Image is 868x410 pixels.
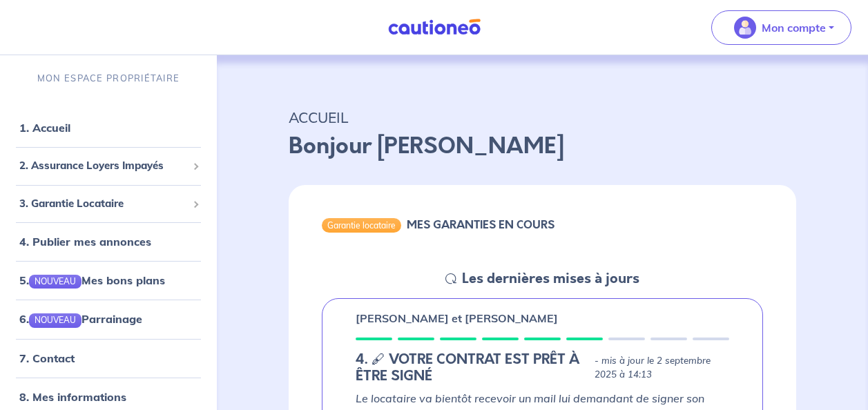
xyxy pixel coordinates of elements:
[6,153,211,179] div: 2. Assurance Loyers Impayés
[19,312,142,326] a: 6.NOUVEAUParrainage
[289,105,796,130] p: ACCUEIL
[19,390,126,404] a: 8. Mes informations
[322,218,401,232] div: Garantie locataire
[383,19,486,36] img: Cautioneo
[37,72,180,85] p: MON ESPACE PROPRIÉTAIRE
[19,158,187,174] span: 2. Assurance Loyers Impayés
[19,121,70,135] a: 1. Accueil
[6,114,211,141] div: 1. Accueil
[6,191,211,217] div: 3. Garantie Locataire
[6,305,211,333] div: 6.NOUVEAUParrainage
[19,273,165,287] a: 5.NOUVEAUMes bons plans
[6,344,211,372] div: 7. Contact
[356,310,558,326] p: [PERSON_NAME] et [PERSON_NAME]
[356,351,729,384] div: state: CONTRACT-IN-PREPARATION, Context: IN-LANDLORD,IN-LANDLORD
[595,354,729,382] p: - mis à jour le 2 septembre 2025 à 14:13
[407,218,554,231] h6: MES GARANTIES EN COURS
[19,351,75,365] a: 7. Contact
[734,17,756,39] img: illu_account_valid_menu.svg
[711,10,851,45] button: illu_account_valid_menu.svgMon compte
[6,228,211,255] div: 4. Publier mes annonces
[356,351,588,384] h5: 4. 🖋 VOTRE CONTRAT EST PRÊT À ÊTRE SIGNÉ
[289,130,796,163] p: Bonjour [PERSON_NAME]
[19,196,187,212] span: 3. Garantie Locataire
[6,266,211,294] div: 5.NOUVEAUMes bons plans
[19,235,151,248] a: 4. Publier mes annonces
[762,19,826,36] p: Mon compte
[462,271,639,287] h5: Les dernières mises à jours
